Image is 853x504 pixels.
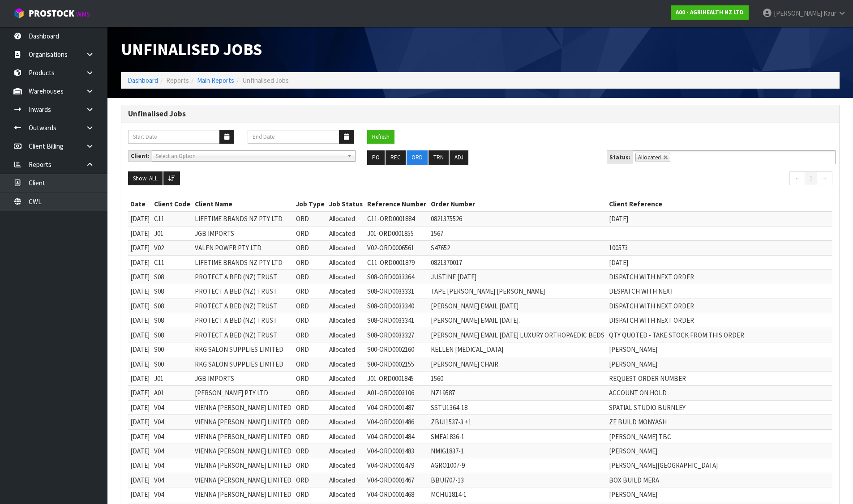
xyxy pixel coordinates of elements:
td: LIFETIME BRANDS NZ PTY LTD [193,255,294,269]
td: [DATE] [128,487,152,502]
td: [DATE] [128,328,152,342]
td: [DATE] [128,299,152,313]
td: JUSTINE [DATE] [429,270,607,284]
td: C11 [152,255,193,269]
td: AGRO1007-9 [429,458,607,473]
span: Allocated [329,360,355,368]
span: Select an Option [156,151,343,162]
td: S00 [152,357,193,371]
td: ORD [294,270,327,284]
td: [PERSON_NAME] EMAIL [DATE]. [429,313,607,328]
span: Allocated [329,432,355,441]
td: C11 [152,211,193,226]
td: [DATE] [128,371,152,385]
td: J01-ORD0001855 [365,226,429,240]
a: A00 - AGRIHEALTH NZ LTD [671,5,749,20]
td: [DATE] [128,313,152,328]
td: PROTECT A BED (NZ) TRUST [193,284,294,299]
td: NMIG1837-1 [429,444,607,458]
td: VIENNA [PERSON_NAME] LIMITED [193,458,294,473]
td: [DATE] [128,357,152,371]
td: [DATE] [128,444,152,458]
td: S00 [152,342,193,357]
button: ORD [407,150,428,165]
td: [DATE] [607,255,833,269]
td: [DATE] [128,255,152,269]
button: ADJ [450,150,468,165]
button: PO [367,150,385,165]
td: [PERSON_NAME] CHAIR [429,357,607,371]
td: ORD [294,226,327,240]
span: Reports [166,76,189,85]
span: Allocated [329,316,355,325]
span: [PERSON_NAME] [774,9,822,17]
td: V04-ORD0001479 [365,458,429,473]
td: 100573 [607,241,833,255]
span: Allocated [638,154,661,161]
span: Kaur [823,9,836,17]
td: VIENNA [PERSON_NAME] LIMITED [193,444,294,458]
td: V04-ORD0001486 [365,415,429,429]
td: [DATE] [128,415,152,429]
td: [PERSON_NAME][GEOGRAPHIC_DATA] [607,458,833,473]
th: Job Status [327,197,365,211]
td: S08-ORD0033327 [365,328,429,342]
td: ORD [294,241,327,255]
td: V04 [152,415,193,429]
a: → [817,171,832,186]
td: ZE BUILD MONYASH [607,415,833,429]
td: [DATE] [128,458,152,473]
td: DISPATCH WITH NEXT ORDER [607,313,833,328]
td: SPATIAL STUDIO BURNLEY [607,400,833,414]
button: Refresh [367,130,394,144]
td: QTY QUOTED - TAKE STOCK FROM THIS ORDER [607,328,833,342]
td: S08-ORD0033340 [365,299,429,313]
a: Main Reports [197,76,234,85]
td: TAPE [PERSON_NAME] [PERSON_NAME] [429,284,607,299]
span: Allocated [329,345,355,354]
td: S08 [152,284,193,299]
td: ORD [294,284,327,299]
button: Show: ALL [128,171,163,186]
button: TRN [429,150,449,165]
td: 0821375526 [429,211,607,226]
td: S00-ORD0002155 [365,357,429,371]
td: V04 [152,444,193,458]
td: ZBUI1537-3 +1 [429,415,607,429]
td: ORD [294,400,327,414]
td: ORD [294,357,327,371]
td: MCHU1814-1 [429,487,607,502]
span: Allocated [329,243,355,252]
td: [DATE] [128,400,152,414]
td: VIENNA [PERSON_NAME] LIMITED [193,415,294,429]
td: S47652 [429,241,607,255]
th: Date [128,197,152,211]
td: [DATE] [128,226,152,240]
td: S08-ORD0033331 [365,284,429,299]
td: ORD [294,386,327,400]
td: [DATE] [128,473,152,487]
span: Allocated [329,447,355,455]
td: V04 [152,429,193,444]
td: VIENNA [PERSON_NAME] LIMITED [193,400,294,414]
td: V04-ORD0001483 [365,444,429,458]
td: S08-ORD0033341 [365,313,429,328]
td: V04 [152,473,193,487]
td: V04-ORD0001467 [365,473,429,487]
td: V04 [152,458,193,473]
td: V04-ORD0001468 [365,487,429,502]
td: A01 [152,386,193,400]
td: [PERSON_NAME] [607,342,833,357]
td: REQUEST ORDER NUMBER [607,371,833,385]
td: VALEN POWER PTY LTD [193,241,294,255]
td: [PERSON_NAME] [607,357,833,371]
span: Allocated [329,302,355,310]
td: C11-ORD0001884 [365,211,429,226]
strong: Client: [131,152,150,160]
td: V02 [152,241,193,255]
nav: Page navigation [487,171,833,188]
td: NZ19587 [429,386,607,400]
td: C11-ORD0001879 [365,255,429,269]
td: VIENNA [PERSON_NAME] LIMITED [193,429,294,444]
th: Client Reference [607,197,833,211]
